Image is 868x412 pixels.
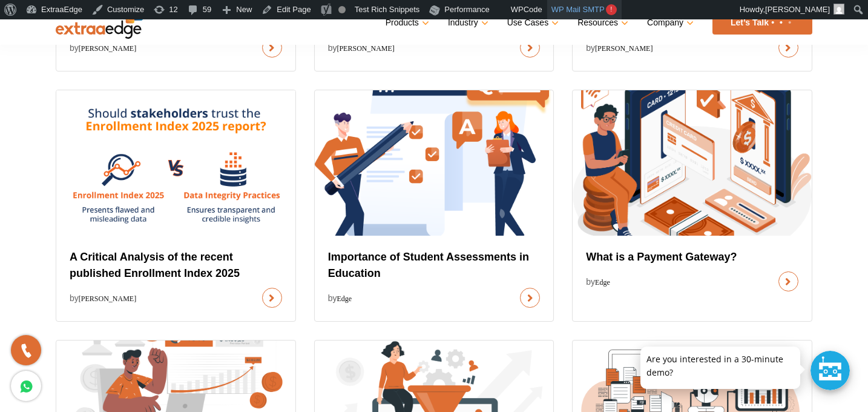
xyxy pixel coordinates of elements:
[606,4,617,15] span: !
[712,11,812,35] a: Let’s Talk
[448,14,486,32] a: Industry
[647,14,691,32] a: Company
[386,14,427,32] a: Products
[810,351,850,390] div: Chat
[507,14,556,32] a: Use Cases
[577,14,626,32] a: Resources
[765,5,830,14] span: [PERSON_NAME]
